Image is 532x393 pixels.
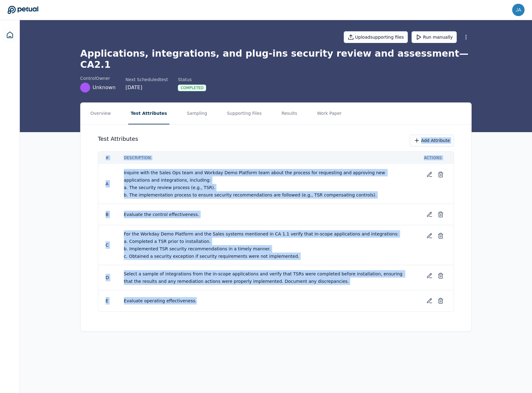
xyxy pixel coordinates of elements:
[80,48,472,70] h1: Applications, integrations, and plug-ins security review and assessment — CA2.1
[2,28,17,42] a: Dashboard
[81,103,471,124] nav: Tabs
[124,170,386,197] span: Inquire with the Sales Ops team and Workday Demo Platform team about the process for requesting a...
[424,209,435,220] button: Edit test attribute
[435,169,446,180] button: Delete test attribute
[106,212,109,217] span: B
[424,230,435,241] button: Edit test attribute
[7,6,38,14] a: Go to Dashboard
[124,212,199,217] span: Evaluate the control effectiveness.
[88,103,113,124] button: Overview
[424,270,435,281] button: Edit test attribute
[435,295,446,306] button: Delete test attribute
[412,31,457,43] button: Run manually
[98,152,116,164] th: #
[80,75,116,81] div: control Owner
[435,270,446,281] button: Delete test attribute
[225,103,264,124] button: Supporting Files
[125,84,168,91] div: [DATE]
[93,84,116,91] span: Unknown
[125,76,168,83] div: Next Scheduled test
[184,103,210,124] button: Sampling
[178,76,206,83] div: Status
[279,103,300,124] button: Results
[98,135,138,146] h3: Test Attributes
[116,152,416,164] th: Description
[416,152,454,164] th: Actions
[124,231,399,259] span: For the Workday Demo Platform and the Sales systems mentioned in CA 1.1 verify that in-scope appl...
[124,271,404,284] span: Select a sample of integrations from the in-scope applications and verify that TSRs were complete...
[424,169,435,180] button: Edit test attribute
[512,4,525,16] img: jaysen.wibowo@workday.com
[124,298,197,303] span: Evaluate operating effectiveness.
[178,84,206,91] div: Completed
[424,295,435,306] button: Edit test attribute
[410,135,454,146] button: Add Attribute
[106,298,108,303] span: E
[435,230,446,241] button: Delete test attribute
[435,209,446,220] button: Delete test attribute
[344,31,408,43] button: Uploadsupporting files
[128,103,170,124] button: Test Attributes
[106,275,109,280] span: D
[106,181,109,186] span: A
[460,32,472,43] button: More Options
[315,103,344,124] button: Work Paper
[106,243,109,248] span: C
